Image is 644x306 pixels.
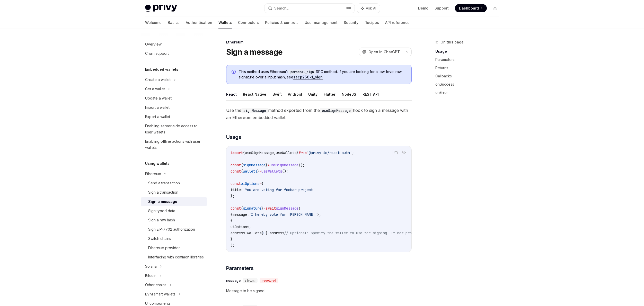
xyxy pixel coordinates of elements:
[268,163,270,167] span: =
[288,69,316,75] code: personal_sign
[418,6,428,11] a: Demo
[243,206,261,211] span: signature
[284,231,488,235] span: // Optional: Specify the wallet to use for signing. If not provided, the first wallet will be used.
[141,49,207,58] a: Chain support
[259,181,261,186] span: =
[141,197,207,206] a: Sign a message
[261,231,263,235] span: [
[145,114,170,120] div: Export a wallet
[282,169,288,174] span: ();
[352,150,354,155] span: ;
[141,40,207,49] a: Overview
[324,88,336,100] button: Flutter
[359,48,403,56] button: Open in ChatGPT
[298,206,301,211] span: (
[231,187,243,192] span: title:
[231,218,233,223] span: {
[257,169,259,174] span: }
[148,208,175,214] div: Sign typed data
[145,66,178,73] h5: Embedded wallets
[265,16,298,29] a: Policies & controls
[392,149,399,156] button: Copy the contents from the code block
[435,56,503,64] a: Parameters
[141,94,207,103] a: Update a wallet
[263,206,266,211] span: =
[243,187,315,192] span: 'You are voting for foobar project'
[243,88,266,100] button: React Native
[148,189,178,195] div: Sign a transaction
[231,194,235,198] span: };
[241,108,268,113] code: signMessage
[366,6,376,11] span: Ask AI
[141,234,207,243] a: Switch chains
[232,70,237,75] svg: Info
[231,243,235,248] span: );
[245,150,274,155] span: useSignMessage
[141,188,207,197] a: Sign a transaction
[231,163,241,167] span: const
[145,41,162,47] div: Overview
[264,4,355,13] button: Search...⌘K
[241,169,243,174] span: {
[261,169,282,174] span: useWallets
[141,215,207,225] a: Sign a raw hash
[145,273,156,279] div: Bitcoin
[365,16,379,29] a: Recipes
[238,16,259,29] a: Connectors
[435,6,449,11] a: Support
[145,171,161,177] div: Ethereum
[296,150,298,155] span: }
[226,107,412,121] span: Use the method exported from the hook to sign a message with an Ethereum embedded wallet.
[274,150,276,155] span: ,
[357,4,380,13] button: Ask AI
[145,104,170,111] div: Import a wallet
[148,236,171,242] div: Switch chains
[259,169,261,174] span: =
[272,88,282,100] button: Swift
[346,6,351,10] span: ⌘ K
[263,231,266,235] span: 0
[186,16,212,29] a: Authentication
[491,4,499,12] button: Toggle dark mode
[145,291,175,297] div: EVM smart wallets
[145,282,166,288] div: Other chains
[455,4,487,12] a: Dashboard
[226,265,254,272] span: Parameters
[141,225,207,234] a: Sign EIP-7702 authorization
[231,231,247,235] span: address:
[298,163,305,167] span: ();
[145,138,204,151] div: Enabling offline actions with user wallets
[226,288,412,294] span: Message to be signed.
[239,69,406,80] span: This method uses Ethereum’s RPC method. If you are looking for a low-level raw signature over a i...
[435,47,503,56] a: Usage
[145,86,165,92] div: Get a wallet
[226,47,283,57] h1: Sign a message
[231,224,249,229] span: uiOptions
[243,169,257,174] span: wallets
[145,50,169,57] div: Chain support
[363,88,379,100] button: REST API
[247,231,261,235] span: wallets
[241,206,243,211] span: {
[270,231,284,235] span: address
[231,169,241,174] span: const
[249,212,317,217] span: 'I hereby vote for [PERSON_NAME]'
[141,103,207,112] a: Import a wallet
[317,212,321,217] span: },
[261,206,263,211] span: }
[145,160,170,167] h5: Using wallets
[145,123,204,135] div: Enabling server-side access to user wallets
[435,80,503,88] a: onSuccess
[459,6,479,11] span: Dashboard
[245,278,255,283] span: string
[145,16,162,29] a: Welcome
[231,150,243,155] span: import
[141,253,207,262] a: Interfacing with common libraries
[298,150,307,155] span: from
[148,245,180,251] div: Ethereum provider
[148,254,204,260] div: Interfacing with common libraries
[249,224,251,229] span: ,
[288,88,302,100] button: Android
[266,231,270,235] span: ].
[168,16,180,29] a: Basics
